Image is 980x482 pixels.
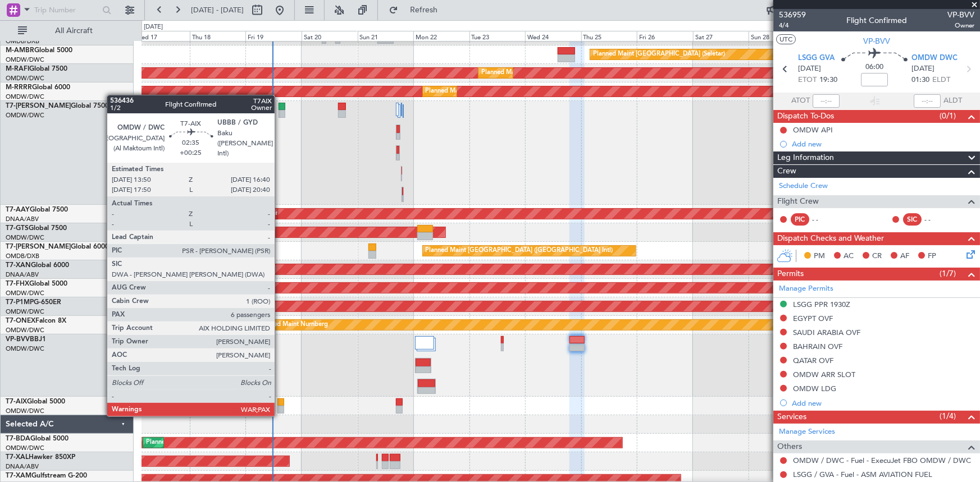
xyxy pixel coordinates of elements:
div: OMDW API [793,125,833,135]
span: Permits [777,268,804,281]
a: M-RAFIGlobal 7500 [6,66,67,72]
span: 536959 [779,9,806,21]
button: Refresh [384,1,451,19]
div: OMDW LDG [793,384,836,393]
a: LSGG / GVA - Fuel - ASM AVIATION FUEL [793,470,932,479]
div: - - [812,214,837,224]
div: BAHRAIN OVF [793,342,842,351]
div: Sun 28 [749,31,805,41]
span: T7-BDA [6,435,30,442]
a: OMDW/DWC [6,111,44,120]
span: 01:30 [911,75,929,86]
a: OMDW / DWC - Fuel - ExecuJet FBO OMDW / DWC [793,456,971,465]
div: Planned Maint Dubai (Al Maktoum Intl) [426,83,536,100]
div: Thu 25 [581,31,637,41]
a: T7-ONEXFalcon 8X [6,318,66,324]
span: (1/4) [940,410,956,422]
span: VP-BVV [863,35,890,47]
a: OMDW/DWC [6,345,44,353]
span: Owner [947,21,974,30]
span: ALDT [943,95,962,107]
a: OMDB/DXB [6,252,39,260]
span: T7-GTS [6,225,29,232]
a: DNAA/ABV [6,462,39,471]
span: T7-XAL [6,454,29,461]
span: M-AMBR [6,47,34,54]
a: OMDW/DWC [6,307,44,316]
a: OMDB/DXB [6,37,39,45]
div: Mon 22 [413,31,470,41]
div: EGYPT OVF [793,314,833,323]
div: Add new [792,398,974,408]
a: T7-XANGlobal 6000 [6,262,69,269]
a: VP-BVVBBJ1 [6,336,46,343]
span: VP-BVV [947,9,974,21]
div: Planned Maint Dubai (Al Maktoum Intl) [481,65,592,81]
div: Planned Maint Dubai (Al Maktoum Intl) [146,434,257,451]
span: ATOT [791,95,810,107]
div: - - [924,214,950,224]
div: SAUDI ARABIA OVF [793,328,860,337]
div: QATAR OVF [793,356,833,365]
span: PM [814,251,825,262]
div: PIC [791,213,809,226]
div: Unplanned Maint [GEOGRAPHIC_DATA] (Al Maktoum Intl) [256,205,422,222]
span: All Aircraft [29,27,118,35]
div: Sat 27 [693,31,749,41]
span: M-RRRR [6,84,32,91]
div: OMDW ARR SLOT [793,370,855,379]
span: Refresh [400,6,448,14]
span: T7-P1MP [6,299,34,306]
span: ETOT [798,75,817,86]
a: OMDW/DWC [6,56,44,64]
a: T7-XAMGulfstream G-200 [6,472,87,479]
a: T7-AIXGlobal 5000 [6,398,65,405]
a: Manage Permits [779,283,833,295]
span: 4/4 [779,21,806,30]
span: ELDT [932,75,950,86]
a: T7-AAYGlobal 7500 [6,206,68,213]
a: M-RRRRGlobal 6000 [6,84,70,91]
input: --:-- [813,94,840,108]
button: All Aircraft [12,22,122,40]
span: Dispatch Checks and Weather [777,232,884,245]
div: Planned Maint Dubai (Al Maktoum Intl) [148,335,259,352]
div: Sun 21 [358,31,414,41]
a: DNAA/ABV [6,270,39,279]
span: [DATE] [911,63,935,75]
span: AF [900,251,909,262]
a: OMDW/DWC [6,233,44,242]
a: OMDW/DWC [6,93,44,101]
span: AC [844,251,854,262]
div: Planned Maint Nurnberg [258,316,328,333]
a: Schedule Crew [779,181,828,192]
a: OMDW/DWC [6,444,44,452]
a: OMDW/DWC [6,74,44,82]
span: Dispatch To-Dos [777,110,834,123]
a: OMDW/DWC [6,289,44,297]
a: Manage Services [779,426,835,438]
div: Fri 19 [245,31,302,41]
span: Leg Information [777,152,834,164]
span: T7-XAN [6,262,31,269]
a: T7-FHXGlobal 5000 [6,281,67,287]
a: T7-[PERSON_NAME]Global 6000 [6,244,109,250]
div: SIC [903,213,922,226]
span: T7-ONEX [6,318,35,324]
span: T7-XAM [6,472,31,479]
span: Others [777,440,802,453]
span: (1/7) [940,268,956,279]
a: T7-GTSGlobal 7500 [6,225,67,232]
div: LSGG PPR 1930Z [793,300,850,309]
a: DNAA/ABV [6,215,39,223]
span: Services [777,411,806,424]
span: M-RAFI [6,66,29,72]
span: (0/1) [940,110,956,122]
input: Trip Number [34,2,99,19]
span: T7-AIX [6,398,27,405]
span: T7-[PERSON_NAME] [6,244,71,250]
a: T7-[PERSON_NAME]Global 7500 [6,103,109,109]
div: Planned Maint [GEOGRAPHIC_DATA] ([GEOGRAPHIC_DATA] Intl) [426,242,613,259]
span: T7-FHX [6,281,29,287]
div: Add new [792,139,974,149]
